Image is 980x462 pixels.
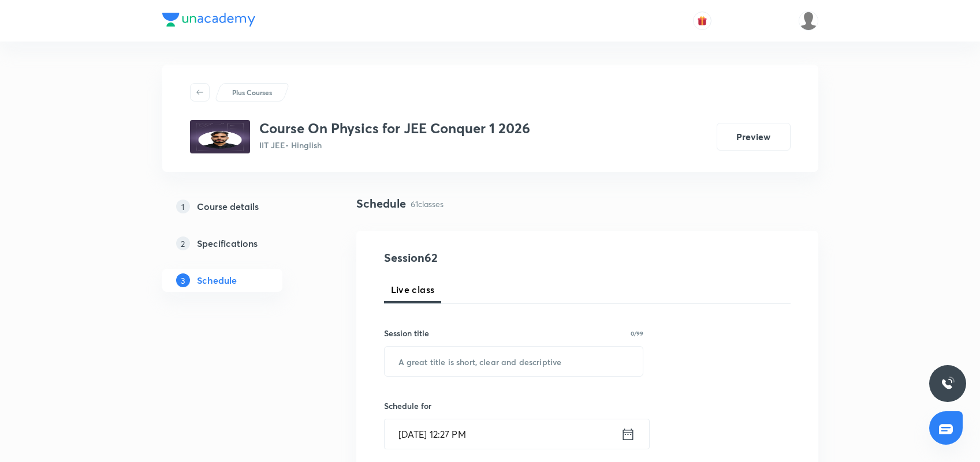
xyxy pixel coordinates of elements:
[190,120,250,153] img: 431335b6e84049309f37e21215f05a89.jpg
[162,13,255,29] a: Company Logo
[391,283,435,296] span: Live class
[799,11,818,31] img: Bhuwan Singh
[162,195,319,218] a: 1Course details
[356,195,406,212] h4: Schedule
[693,12,711,30] button: avatar
[384,249,595,266] h4: Session 62
[384,400,644,412] h6: Schedule for
[176,200,190,213] p: 1
[941,377,955,390] img: ttu
[717,123,791,151] button: Preview
[176,273,190,287] p: 3
[162,232,319,255] a: 2Specifications
[176,236,190,250] p: 2
[384,327,429,339] h6: Session title
[385,347,643,376] input: A great title is short, clear and descriptive
[197,200,259,213] h5: Course details
[259,120,530,137] h3: Course On Physics for JEE Conquer 1 2026
[197,273,237,287] h5: Schedule
[162,13,255,27] img: Company Logo
[259,139,530,151] p: IIT JEE • Hinglish
[697,16,707,26] img: avatar
[232,87,272,97] p: Plus Courses
[411,198,444,210] p: 61 classes
[197,236,258,250] h5: Specifications
[631,330,643,336] p: 0/99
